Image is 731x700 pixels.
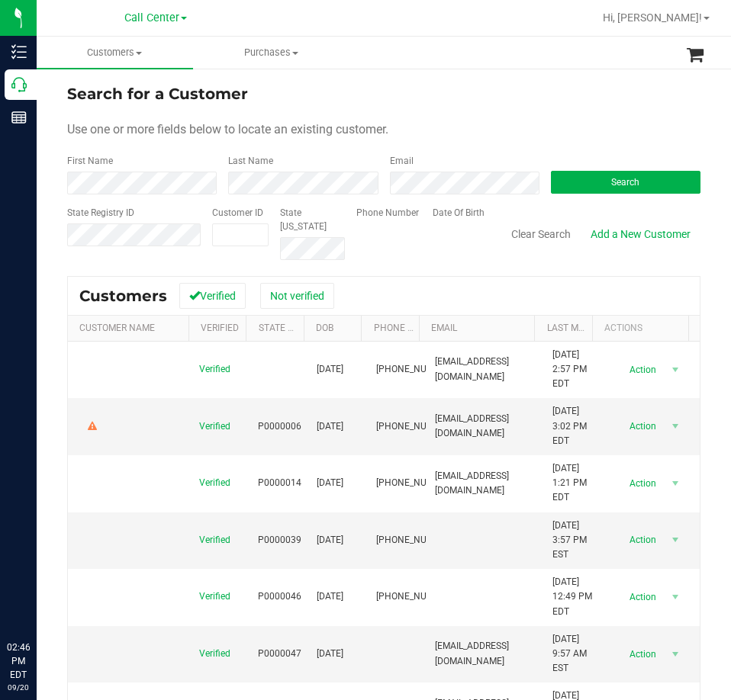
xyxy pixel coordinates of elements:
iframe: Resource center [15,578,61,624]
span: [DATE] [317,589,343,604]
span: [PHONE_NUMBER] [376,533,452,547]
span: [EMAIL_ADDRESS][DOMAIN_NAME] [435,469,534,498]
span: P0000039 [258,533,301,547]
a: Customer Name [79,323,155,333]
span: Verified [199,589,230,604]
span: Verified [199,476,230,490]
span: Search [611,177,639,188]
span: [DATE] 3:02 PM EDT [552,404,593,448]
span: [PHONE_NUMBER] [376,419,452,434]
inline-svg: Inventory [11,44,27,59]
span: [DATE] [317,419,343,434]
a: Last Modified [547,323,612,333]
span: Action [617,359,666,381]
span: P0000046 [258,589,301,604]
label: Phone Number [356,206,419,220]
span: select [666,644,685,665]
label: First Name [67,154,113,168]
span: select [666,359,685,381]
span: [DATE] [317,647,343,661]
span: [EMAIL_ADDRESS][DOMAIN_NAME] [435,412,534,441]
span: Action [617,416,666,437]
span: select [666,473,685,494]
span: select [666,416,685,437]
button: Verified [179,283,246,309]
span: Action [617,529,666,551]
span: Use one or more fields below to locate an existing customer. [67,122,388,136]
a: State Registry Id [259,323,339,333]
label: Date Of Birth [433,206,485,220]
span: Purchases [194,46,349,59]
span: [DATE] 12:49 PM EDT [552,575,593,619]
span: select [666,586,685,608]
span: Search for a Customer [67,85,248,103]
span: [DATE] [317,533,343,547]
span: P0000006 [258,419,301,434]
span: P0000047 [258,647,301,661]
p: 02:46 PM EDT [7,641,30,682]
span: Verified [199,362,230,377]
span: [EMAIL_ADDRESS][DOMAIN_NAME] [435,355,534,384]
span: Action [617,644,666,665]
label: Last Name [228,154,273,168]
div: Warning - Level 2 [85,419,99,434]
label: Customer ID [212,206,263,220]
span: [DATE] 2:57 PM EDT [552,348,593,392]
span: P0000014 [258,476,301,490]
span: Call Center [124,11,179,24]
span: Verified [199,533,230,547]
span: Verified [199,647,230,661]
label: State [US_STATE] [280,206,345,233]
span: [PHONE_NUMBER] [376,589,452,604]
label: State Registry ID [67,206,134,220]
span: [DATE] 9:57 AM EST [552,632,593,676]
div: Actions [604,323,682,333]
span: [PHONE_NUMBER] [376,362,452,377]
span: [DATE] [317,476,343,490]
inline-svg: Call Center [11,77,27,92]
span: [DATE] 1:21 PM EDT [552,461,593,506]
span: Verified [199,419,230,434]
button: Not verified [260,283,334,309]
button: Clear Search [501,221,581,247]
span: [PHONE_NUMBER] [376,476,452,490]
span: [DATE] [317,362,343,377]
label: Email [390,154,414,168]
button: Search [551,171,700,194]
span: Customers [37,46,193,59]
a: Phone Number [374,323,444,333]
span: Customers [79,287,167,305]
a: DOB [316,323,333,333]
span: Hi, [PERSON_NAME]! [603,11,702,24]
span: select [666,529,685,551]
a: Add a New Customer [581,221,700,247]
inline-svg: Reports [11,110,27,125]
span: [EMAIL_ADDRESS][DOMAIN_NAME] [435,639,534,668]
a: Email [431,323,457,333]
a: Purchases [193,37,349,69]
span: Action [617,473,666,494]
a: Verified [201,323,239,333]
a: Customers [37,37,193,69]
span: [DATE] 3:57 PM EST [552,519,593,563]
span: Action [617,586,666,608]
p: 09/20 [7,682,30,693]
